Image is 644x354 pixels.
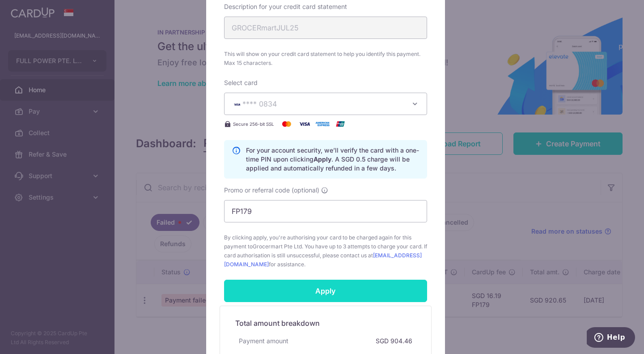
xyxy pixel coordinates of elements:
[296,119,314,129] img: Visa
[235,318,416,328] h5: Total amount breakdown
[224,78,258,87] label: Select card
[372,333,416,349] div: SGD 904.46
[233,120,274,128] span: Secure 256-bit SSL
[235,333,292,349] div: Payment amount
[314,155,331,163] b: Apply
[278,119,296,129] img: Mastercard
[331,119,349,129] img: UnionPay
[224,50,427,68] span: This will show on your credit card statement to help you identify this payment. Max 15 characters.
[224,2,347,11] label: Description for your credit card statement
[246,146,419,173] p: For your account security, we’ll verify the card with a one-time PIN upon clicking . A SGD 0.5 ch...
[224,233,427,269] span: By clicking apply, you're authorising your card to be charged again for this payment to . You hav...
[587,327,635,350] iframe: Opens a widget where you can find more information
[224,280,427,302] input: Apply
[253,243,302,250] span: Grocermart Pte Ltd
[232,101,242,107] img: VISA
[314,119,331,129] img: American Express
[224,186,319,195] span: Promo or referral code (optional)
